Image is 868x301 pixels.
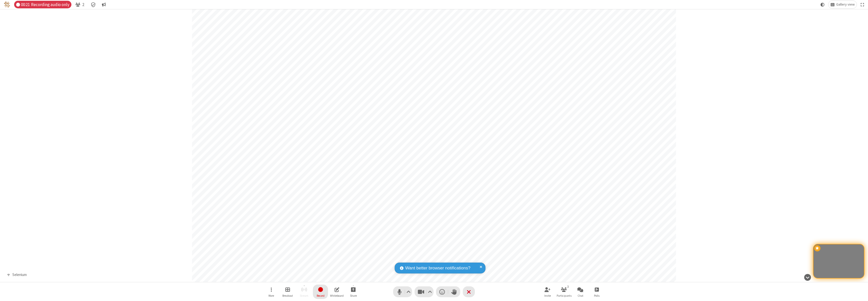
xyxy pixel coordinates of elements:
[268,294,274,297] span: More
[540,285,555,299] button: Invite participants (⌘+Shift+I)
[594,294,600,297] span: Polls
[100,1,108,8] button: Conversation
[544,294,551,297] span: Invite
[313,285,328,299] button: Stop recording
[463,286,475,297] button: End or leave meeting
[317,294,324,297] span: Record
[31,2,69,7] span: Recording audio only
[557,294,572,297] span: Participants
[859,1,866,8] button: Fullscreen
[556,285,572,299] button: Open participant list
[836,3,855,7] span: Gallery view
[88,1,98,8] div: Meeting details Encryption enabled
[589,285,604,299] button: Open poll
[82,2,84,7] span: 2
[573,285,588,299] button: Open chat
[448,286,460,297] button: Raise hand
[405,265,470,271] span: Want better browser notifications?
[566,284,570,289] div: 2
[393,286,412,297] button: Mute (⌘+Shift+A)
[819,1,827,8] button: Using system theme
[330,294,344,297] span: Whiteboard
[4,2,10,8] img: QA Selenium DO NOT DELETE OR CHANGE
[436,286,448,297] button: Send a reaction
[296,285,312,299] button: Unable to start streaming without first stopping recording
[350,294,357,297] span: Share
[802,271,813,283] button: Hide
[828,1,857,8] button: Change layout
[10,272,29,278] div: Selenium
[415,286,433,297] button: Stop video (⌘+Shift+V)
[578,294,583,297] span: Chat
[14,1,71,8] div: Audio only
[427,286,433,297] button: Video setting
[329,285,344,299] button: Open shared whiteboard
[300,294,308,297] span: Stream
[21,2,30,7] span: 00:21
[264,285,279,299] button: Open menu
[405,286,412,297] button: Audio settings
[73,1,87,8] button: Open participant list
[280,285,295,299] button: Manage Breakout Rooms
[282,294,293,297] span: Breakout
[346,285,361,299] button: Start sharing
